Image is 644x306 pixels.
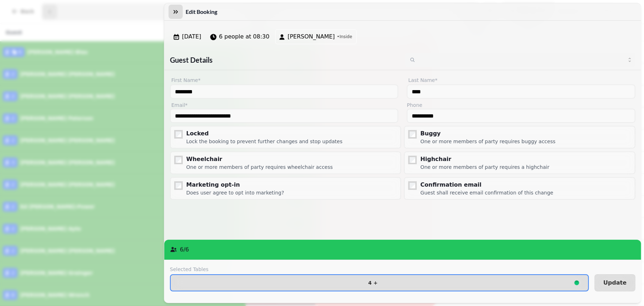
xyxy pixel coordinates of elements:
[186,129,342,138] div: Locked
[180,245,189,254] p: 6 / 6
[219,32,270,41] span: 6 people at 08:30
[186,155,333,164] div: Wheelchair
[186,189,284,196] div: Does user agree to opt into marketing?
[368,280,378,285] p: 4 +
[170,102,399,109] label: Email*
[337,34,352,40] span: • Inside
[420,138,555,145] div: One or more members of party requires buggy access
[186,138,342,145] div: Lock the booking to prevent further changes and stop updates
[603,280,627,286] span: Update
[186,7,220,16] h3: Edit Booking
[420,155,549,164] div: Highchair
[186,181,284,189] div: Marketing opt-in
[170,266,589,273] label: Selected Tables
[407,76,635,84] label: Last Name*
[420,164,549,171] div: One or more members of party requires a highchair
[288,32,335,41] span: [PERSON_NAME]
[420,129,555,138] div: Buggy
[595,274,635,291] button: Update
[420,189,553,196] div: Guest shall receive email confirmation of this change
[182,32,201,41] span: [DATE]
[170,274,589,291] button: 4 +
[420,181,553,189] div: Confirmation email
[407,102,635,109] label: Phone
[170,55,400,65] h2: Guest Details
[186,164,333,171] div: One or more members of party requires wheelchair access
[170,76,399,84] label: First Name*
